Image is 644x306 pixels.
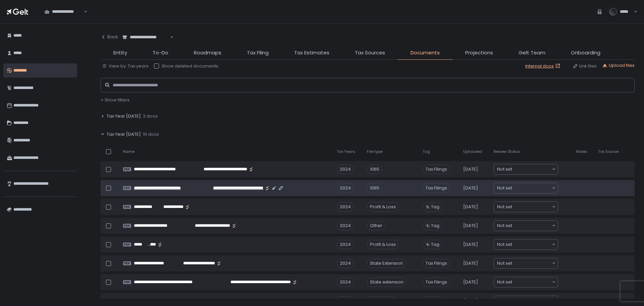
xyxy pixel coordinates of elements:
[598,149,619,154] span: Tax Source
[497,298,512,304] span: Not set
[337,277,354,287] div: 2024
[107,131,141,137] span: Tax Year [DATE]
[431,298,439,304] span: Tag
[169,34,169,41] input: Search for option
[497,241,512,248] span: Not set
[497,260,512,267] span: Not set
[423,165,450,174] span: Tax Filings
[367,221,385,230] div: Other
[431,242,439,248] span: Tag
[512,204,551,210] input: Search for option
[463,204,478,210] span: [DATE]
[463,166,478,172] span: [DATE]
[512,222,551,229] input: Search for option
[497,185,512,191] span: Not set
[143,113,158,119] span: 2 docs
[463,242,478,248] span: [DATE]
[512,298,551,304] input: Search for option
[423,277,450,287] span: Tax Filings
[337,149,355,154] span: Tax Years
[367,240,399,249] div: Profit & Loss
[497,204,512,210] span: Not set
[375,298,393,304] span: File type
[512,166,551,173] input: Search for option
[463,260,478,266] span: [DATE]
[463,185,478,191] span: [DATE]
[367,149,382,154] span: File type
[512,279,551,286] input: Search for option
[494,149,520,154] span: Review Status
[463,149,482,154] span: Uploaded
[423,149,430,154] span: Tag
[494,202,558,212] div: Search for option
[525,63,562,69] a: Internal docs
[465,49,493,57] span: Projections
[431,204,439,210] span: Tag
[123,149,135,154] span: Name
[573,63,597,69] button: Link files
[107,113,141,119] span: Tax Year [DATE]
[512,241,551,248] input: Search for option
[497,279,512,286] span: Not set
[423,259,450,268] span: Tax Filings
[101,97,129,103] button: + Show filters
[367,202,399,212] div: Profit & Loss
[101,34,118,40] div: Back
[337,183,354,193] div: 2024
[494,221,558,231] div: Search for option
[337,202,354,212] div: 2024
[494,183,558,193] div: Search for option
[423,183,450,193] span: Tax Filings
[101,30,118,44] button: Back
[153,49,168,57] span: To-Do
[494,258,558,268] div: Search for option
[602,62,635,69] button: Upload files
[497,222,512,229] span: Not set
[367,277,407,287] div: State extension
[337,165,354,174] div: 2024
[40,5,87,19] div: Search for option
[118,30,173,44] div: Search for option
[337,296,354,306] div: 2024
[463,279,478,285] span: [DATE]
[247,49,269,57] span: Tax Filing
[512,185,551,191] input: Search for option
[367,183,382,193] div: 1065
[463,298,478,304] span: [DATE]
[494,296,558,306] div: Search for option
[113,49,127,57] span: Entity
[102,63,149,69] button: View by: Tax years
[512,260,551,267] input: Search for option
[497,166,512,173] span: Not set
[519,49,545,57] span: Gelt Team
[367,165,382,174] div: 1065
[494,239,558,250] div: Search for option
[143,131,159,137] span: 10 docs
[463,223,478,229] span: [DATE]
[494,277,558,287] div: Search for option
[411,49,440,57] span: Documents
[337,259,354,268] div: 2024
[431,223,439,229] span: Tag
[355,49,385,57] span: Tax Sources
[194,49,221,57] span: Roadmaps
[571,49,600,57] span: Onboarding
[294,49,329,57] span: Tax Estimates
[367,259,406,268] div: State Extension
[576,149,587,154] span: Notes
[494,164,558,174] div: Search for option
[337,240,354,249] div: 2024
[337,221,354,230] div: 2024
